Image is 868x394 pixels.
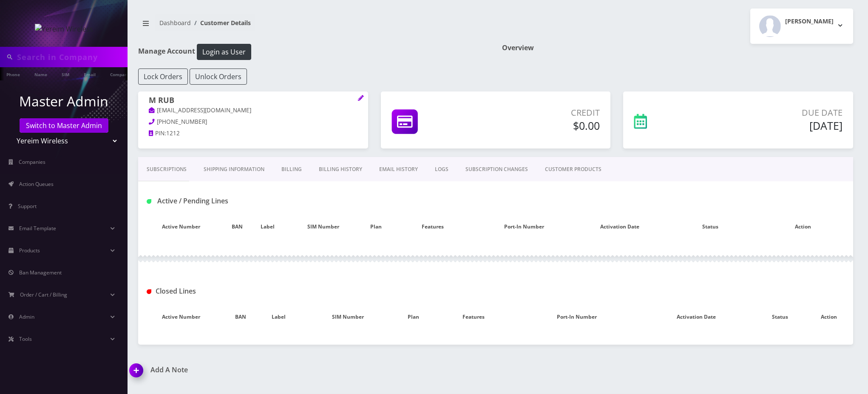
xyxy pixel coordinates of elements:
[195,157,273,182] a: Shipping Information
[516,305,637,329] th: Port-In Number
[149,129,166,138] a: PIN:
[197,44,251,60] button: Login as User
[362,214,390,239] th: Plan
[149,96,357,106] h1: M RUB
[667,214,753,239] th: Status
[19,313,34,320] span: Admin
[190,69,247,85] button: Unlock Orders
[166,129,180,137] span: 1212
[476,214,573,239] th: Port-In Number
[390,214,476,239] th: Features
[285,214,362,239] th: SIM Number
[147,199,151,204] img: Active / Pending Lines
[138,214,224,239] th: Active Number
[484,106,600,119] p: Credit
[251,214,285,239] th: Label
[19,269,62,276] span: Ban Management
[191,18,251,27] li: Customer Details
[19,247,40,254] span: Products
[310,157,371,182] a: Billing History
[138,157,195,182] a: Subscriptions
[750,9,853,44] button: [PERSON_NAME]
[257,305,300,329] th: Label
[502,44,853,52] h1: Overview
[147,289,151,294] img: Closed Lines
[708,119,842,132] h5: [DATE]
[138,44,489,60] h1: Manage Account
[785,18,834,25] h2: [PERSON_NAME]
[149,106,251,115] a: [EMAIL_ADDRESS][DOMAIN_NAME]
[147,287,371,295] h1: Closed Lines
[536,157,610,182] a: CUSTOMER PRODUCTS
[426,157,457,182] a: LOGS
[396,305,431,329] th: Plan
[804,305,853,329] th: Action
[457,157,536,182] a: SUBSCRIPTION CHANGES
[138,305,224,329] th: Active Number
[30,67,51,80] a: Name
[20,118,108,133] a: Switch to Master Admin
[138,69,188,85] button: Lock Orders
[224,305,258,329] th: BAN
[35,24,93,34] img: Yereim Wireless
[300,305,396,329] th: SIM Number
[157,118,207,126] span: [PHONE_NUMBER]
[138,14,489,38] nav: breadcrumb
[57,67,74,80] a: SIM
[224,214,251,239] th: BAN
[573,214,667,239] th: Activation Date
[431,305,516,329] th: Features
[19,158,45,166] span: Companies
[19,180,54,188] span: Action Queues
[371,157,426,182] a: EMAIL HISTORY
[637,305,755,329] th: Activation Date
[755,305,804,329] th: Status
[18,203,37,210] span: Support
[753,214,853,239] th: Action
[195,46,251,56] a: Login as User
[20,291,67,298] span: Order / Cart / Billing
[2,67,24,80] a: Phone
[159,19,191,27] a: Dashboard
[147,197,371,205] h1: Active / Pending Lines
[484,119,600,132] h5: $0.00
[273,157,310,182] a: Billing
[708,106,842,119] p: Due Date
[17,49,125,65] input: Search in Company
[19,225,56,232] span: Email Template
[19,335,32,343] span: Tools
[79,67,100,80] a: Email
[130,366,489,374] a: Add A Note
[106,67,134,80] a: Company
